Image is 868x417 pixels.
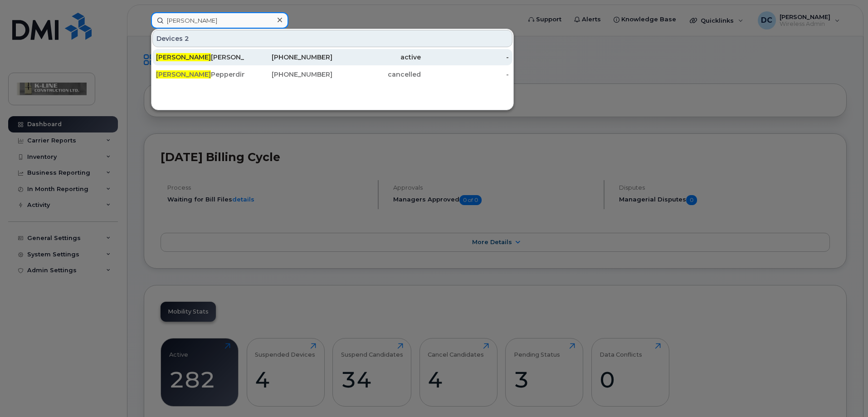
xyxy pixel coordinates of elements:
[152,30,512,47] div: Devices
[156,70,244,79] div: Pepperdine
[185,34,189,43] span: 2
[332,53,421,62] div: active
[156,53,244,62] div: [PERSON_NAME] Engineering
[421,70,509,79] div: -
[156,70,211,78] span: [PERSON_NAME]
[244,70,333,79] div: [PHONE_NUMBER]
[152,66,512,83] a: [PERSON_NAME]Pepperdine[PHONE_NUMBER]cancelled-
[332,70,421,79] div: cancelled
[244,53,333,62] div: [PHONE_NUMBER]
[152,49,512,65] a: [PERSON_NAME][PERSON_NAME] Engineering[PHONE_NUMBER]active-
[156,53,211,61] span: [PERSON_NAME]
[421,53,509,62] div: -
